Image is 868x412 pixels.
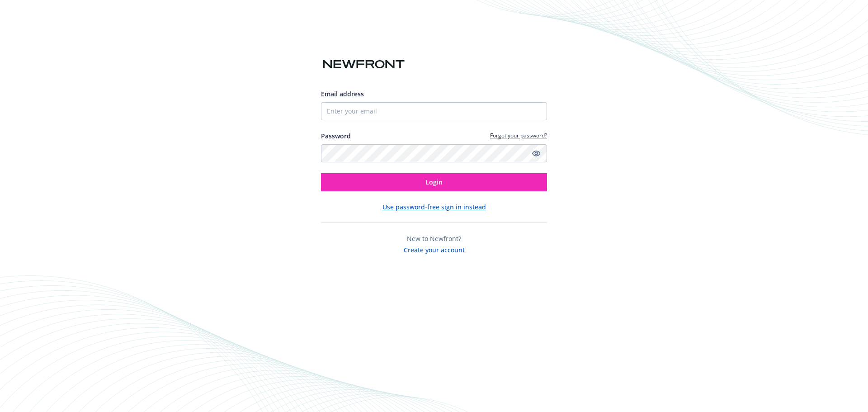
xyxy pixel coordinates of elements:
[425,178,443,186] span: Login
[531,148,542,159] a: Show password
[321,131,351,141] label: Password
[321,90,364,98] span: Email address
[321,144,547,162] input: Enter your password
[490,132,547,139] a: Forgot your password?
[404,243,465,255] button: Create your account
[407,234,461,243] span: New to Newfront?
[321,173,547,191] button: Login
[321,102,547,120] input: Enter your email
[321,57,406,72] img: Newfront logo
[382,202,486,212] button: Use password-free sign in instead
